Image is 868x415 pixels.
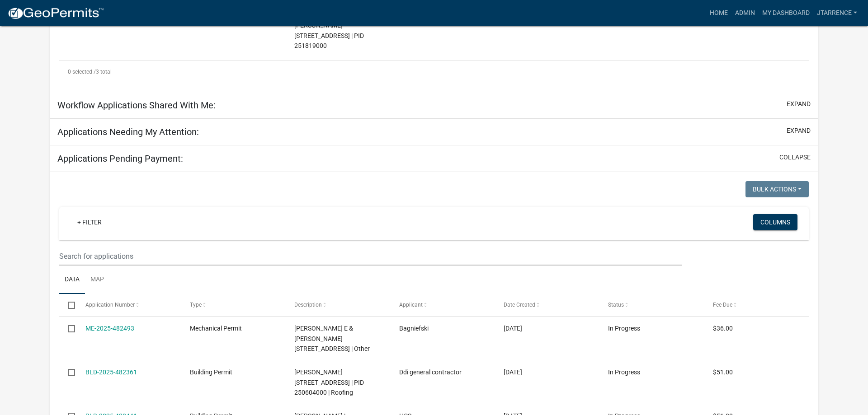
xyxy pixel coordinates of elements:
button: expand [787,126,811,135]
a: Data [59,266,85,294]
span: Fee Due [713,302,732,308]
a: Home [706,5,731,22]
input: Search for applications [59,247,682,266]
span: $51.00 [713,368,733,376]
datatable-header-cell: Select [59,294,76,316]
span: $36.00 [713,325,733,332]
datatable-header-cell: Status [599,294,704,316]
span: STORANDT,THOMAS E & COLLEEN 546 3RD ST N, Houston County | PID 250102000 | Other [294,325,370,353]
span: Applicant [399,302,423,308]
datatable-header-cell: Type [181,294,286,316]
a: My Dashboard [759,5,813,22]
datatable-header-cell: Fee Due [704,294,809,316]
span: Bagniefski [399,325,429,332]
a: ME-2025-482493 [85,325,134,332]
h5: Workflow Applications Shared With Me: [57,100,216,111]
span: In Progress [608,368,640,376]
h5: Applications Needing My Attention: [57,126,199,137]
h5: Applications Pending Payment: [57,153,183,164]
a: + Filter [70,214,109,230]
button: expand [787,99,811,109]
div: 3 total [59,61,809,83]
a: BLD-2025-482361 [85,368,137,376]
span: Status [608,302,624,308]
span: Building Permit [190,368,232,376]
span: Theresa Smith 511 7th St S, Houston County | PID 250604000 | Roofing [294,368,364,396]
span: Application Number [85,302,135,308]
span: Description [294,302,322,308]
a: Map [85,266,109,294]
datatable-header-cell: Applicant [391,294,495,316]
datatable-header-cell: Date Created [495,294,599,316]
datatable-header-cell: Description [286,294,390,316]
span: OLSON, CRAIG & CHERYL 734 SHORE ACRES RD, Houston County | PID 251819000 [294,11,364,49]
a: Admin [731,5,759,22]
a: jtarrence [813,5,861,22]
span: Mechanical Permit [190,325,242,332]
button: collapse [779,153,811,162]
span: In Progress [608,325,640,332]
span: 0 selected / [68,69,96,75]
span: 09/23/2025 [504,325,522,332]
span: 09/22/2025 [504,368,522,376]
button: Bulk Actions [745,181,809,197]
button: Columns [753,214,797,230]
datatable-header-cell: Application Number [76,294,181,316]
span: Ddi general contractor [399,368,462,376]
span: Type [190,302,202,308]
span: Date Created [504,302,535,308]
